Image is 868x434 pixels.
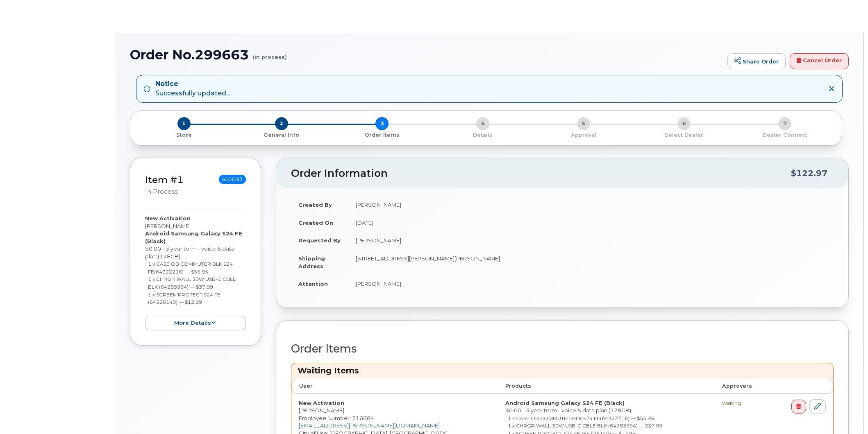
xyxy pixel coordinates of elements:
div: $122.97 [791,165,827,181]
small: in process [145,188,177,195]
a: 1 Store [137,130,231,139]
th: Products [498,379,715,393]
a: [EMAIL_ADDRESS][PERSON_NAME][DOMAIN_NAME] [299,422,440,429]
div: waiting [722,399,764,407]
small: 1 x CHRGR WALL 30W USB-C CBLE BLK (64283994) — $37.99 [148,276,236,290]
strong: Android Samsung Galaxy S24 FE (Black) [145,230,242,244]
td: [DATE] [348,214,834,232]
a: Cancel Order [790,53,849,70]
small: 1 x CASE OB COMMUTER BLK S24 FE(64322216) — $55.95 [148,261,233,275]
span: Employee Number: 216684 [299,415,374,421]
small: (in process) [253,47,287,60]
div: [PERSON_NAME] $0.00 - 3 year term - voice & data plan (128GB) [145,215,246,331]
strong: Requested By [298,237,341,244]
strong: Shipping Address [298,255,325,269]
a: Share Order [727,53,786,70]
small: 1 x CHRGR WALL 30W USB-C CBLE BLK (64283994) — $37.99 [508,423,662,429]
strong: Attention [298,280,328,287]
a: Item #1 [145,174,184,185]
h1: Order No.299663 [130,47,723,62]
strong: New Activation [299,400,344,406]
span: 1 [177,117,191,130]
small: 1 x CASE OB COMMUTER BLK S24 FE(64322216) — $55.95 [508,415,654,421]
p: Store [140,131,228,139]
strong: Notice [155,79,230,89]
h3: Waiting Items [298,365,827,376]
a: 2 General Info [231,130,332,139]
small: 1 x SCREEN PROTECT S24 FE (64326140) — $12.99 [148,292,220,305]
td: [PERSON_NAME] [348,231,834,249]
th: User [291,379,498,393]
strong: New Activation [145,215,191,222]
span: 2 [275,117,288,130]
strong: Created By [298,201,332,208]
th: Approvers [715,379,771,393]
h2: Order Information [291,168,791,179]
button: more details [145,316,246,331]
span: $106.93 [219,175,246,184]
p: General Info [234,131,329,139]
h2: Order Items [291,343,834,355]
td: [PERSON_NAME] [348,275,834,293]
strong: Created On [298,219,333,226]
strong: Android Samsung Galaxy S24 FE (Black) [505,400,625,406]
td: [PERSON_NAME] [348,196,834,214]
td: [STREET_ADDRESS][PERSON_NAME][PERSON_NAME] [348,249,834,275]
div: Successfully updated... [155,79,230,98]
